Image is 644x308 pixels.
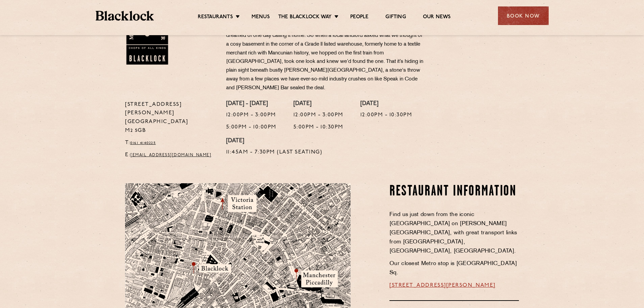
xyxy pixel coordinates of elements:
[293,111,343,120] p: 12:00pm - 3:00pm
[96,11,154,21] img: BL_Textured_Logo-footer-cropped.svg
[385,14,406,21] a: Gifting
[130,141,156,145] a: 0161 4140225
[423,14,451,21] a: Our News
[125,14,169,65] img: BL_Manchester_Logo-bleed.png
[226,14,426,93] p: For some time now, we’ve held [GEOGRAPHIC_DATA] close to our hearts. Admirers from afar, we’ve lo...
[389,283,496,288] a: [STREET_ADDRESS][PERSON_NAME]
[389,261,517,276] span: Our closest Metro stop is [GEOGRAPHIC_DATA] Sq.
[360,111,412,120] p: 12:00pm - 10:30pm
[389,212,517,254] span: Find us just down from the iconic [GEOGRAPHIC_DATA] on [PERSON_NAME][GEOGRAPHIC_DATA], with great...
[226,100,277,108] h4: [DATE] - [DATE]
[293,123,343,132] p: 5:00pm - 10:30pm
[252,14,270,21] a: Menus
[198,14,233,21] a: Restaurants
[226,138,323,145] h4: [DATE]
[293,100,343,108] h4: [DATE]
[498,6,549,25] div: Book Now
[125,151,216,160] p: E:
[226,111,277,120] p: 12:00pm - 3:00pm
[226,148,323,157] p: 11:45am - 7:30pm (Last Seating)
[130,153,211,157] a: [EMAIL_ADDRESS][DOMAIN_NAME]
[278,14,332,21] a: The Blacklock Way
[125,139,216,147] p: T:
[125,100,216,136] p: [STREET_ADDRESS][PERSON_NAME] [GEOGRAPHIC_DATA] M2 5GB
[350,14,368,21] a: People
[389,183,519,200] h2: Restaurant Information
[360,100,412,108] h4: [DATE]
[226,123,277,132] p: 5:00pm - 10:00pm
